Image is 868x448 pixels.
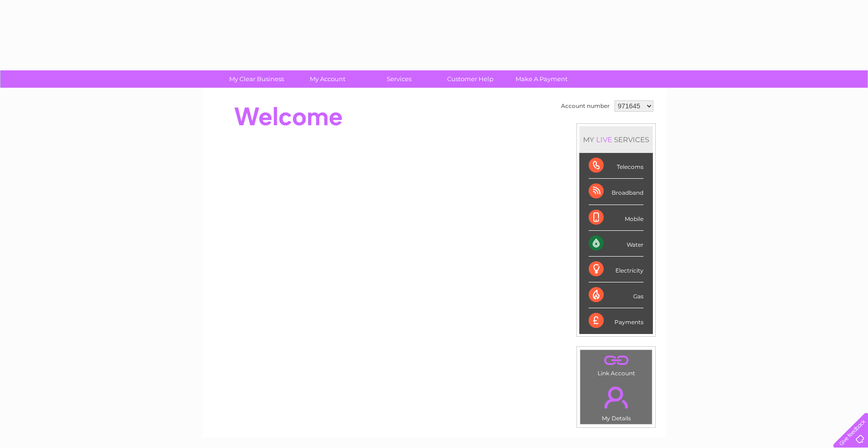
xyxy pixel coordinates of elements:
[218,70,295,88] a: My Clear Business
[589,153,644,179] div: Telecoms
[559,98,612,114] td: Account number
[589,205,644,231] div: Mobile
[432,70,509,88] a: Customer Help
[503,70,580,88] a: Make A Payment
[583,352,650,369] a: .
[589,179,644,205] div: Broadband
[580,349,652,379] td: Link Account
[289,70,367,88] a: My Account
[589,257,644,282] div: Electricity
[589,282,644,308] div: Gas
[583,381,650,414] a: .
[589,308,644,334] div: Payments
[594,135,614,144] div: LIVE
[580,379,652,425] td: My Details
[589,231,644,257] div: Water
[360,70,438,88] a: Services
[579,126,653,153] div: MY SERVICES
